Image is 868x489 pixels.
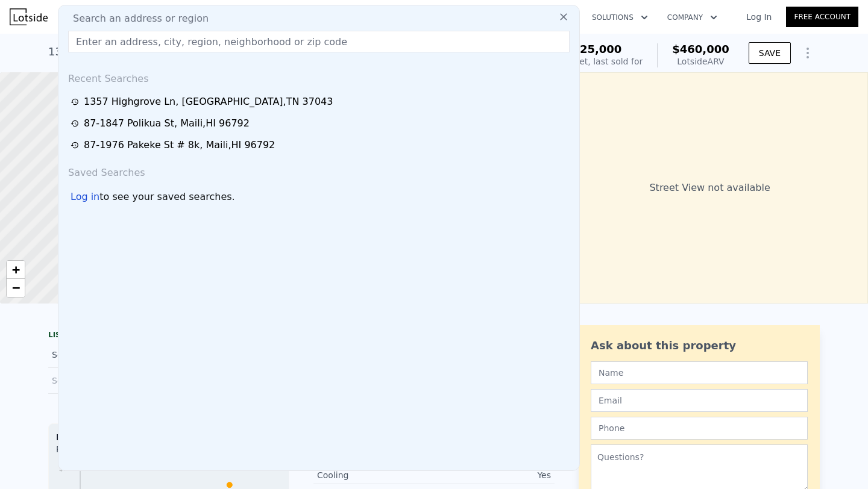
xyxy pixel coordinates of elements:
div: Ask about this property [591,337,808,354]
button: Show Options [796,41,820,65]
div: Houses Median Sale [56,431,281,443]
div: LISTING & SALE HISTORY [48,330,289,342]
div: Saved Searches [63,156,574,185]
a: 87-1847 Polikua St, Maili,HI 96792 [71,116,571,131]
button: Company [658,7,727,28]
a: 1357 Highgrove Ln, [GEOGRAPHIC_DATA],TN 37043 [71,95,571,109]
span: to see your saved searches. [99,190,234,204]
tspan: $215 [58,464,77,473]
span: Search an address or region [63,11,209,26]
div: Price per Square Foot [56,443,169,463]
span: + [12,262,20,277]
a: 87-1976 Pakeke St # 8k, Maili,HI 96792 [71,138,571,152]
div: Sold [52,347,159,363]
button: SAVE [749,42,791,64]
span: $225,000 [565,43,622,55]
a: Zoom in [7,261,25,279]
div: Recent Searches [63,62,574,91]
input: Phone [591,417,808,440]
img: Lotside [10,8,48,25]
div: Street View not available [552,72,868,304]
input: Enter an address, city, region, neighborhood or zip code [68,31,570,52]
span: $460,000 [672,43,729,55]
span: − [12,280,20,295]
div: 87-1847 Polikua St , Maili , HI 96792 [84,116,250,131]
input: Email [591,389,808,412]
div: 1357 Highgrove Ln , [GEOGRAPHIC_DATA] , TN 37043 [48,43,332,60]
input: Name [591,361,808,384]
div: Off Market, last sold for [544,55,643,67]
div: Sold [52,373,159,388]
div: Lotside ARV [672,55,729,67]
div: Cooling [317,469,434,481]
div: Log in [71,190,99,204]
div: Yes [434,469,551,481]
a: Log In [732,11,786,23]
div: 1357 Highgrove Ln , [GEOGRAPHIC_DATA] , TN 37043 [84,95,333,109]
a: Free Account [786,7,858,27]
a: Zoom out [7,279,25,297]
div: 87-1976 Pakeke St # 8k , Maili , HI 96792 [84,138,275,152]
button: Solutions [582,7,658,28]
